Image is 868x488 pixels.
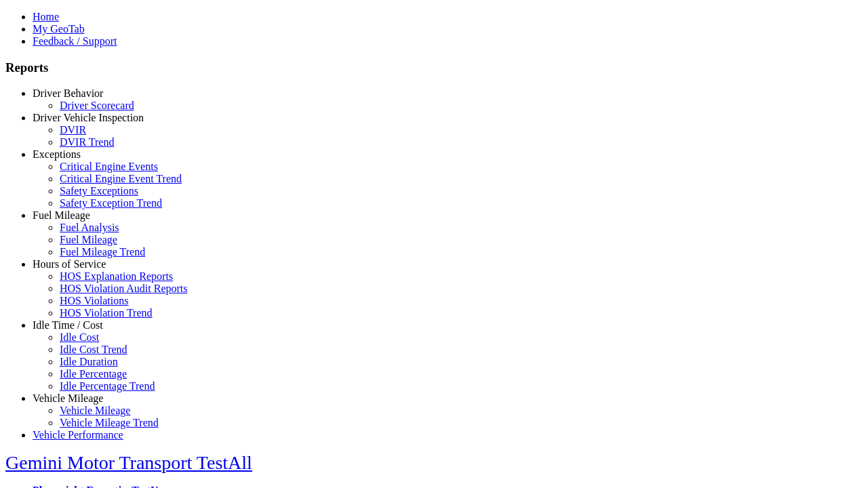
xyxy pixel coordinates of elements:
[60,173,182,184] a: Critical Engine Event Trend
[60,307,153,319] a: HOS Violation Trend
[33,258,106,270] a: Hours of Service
[33,11,59,22] a: Home
[60,344,127,355] a: Idle Cost Trend
[60,368,127,380] a: Idle Percentage
[60,356,118,367] a: Idle Duration
[5,60,863,75] h3: Reports
[33,148,81,160] a: Exceptions
[60,246,145,258] a: Fuel Mileage Trend
[60,222,119,233] a: Fuel Analysis
[33,429,123,441] a: Vehicle Performance
[33,23,85,35] a: My GeoTab
[33,35,117,47] a: Feedback / Support
[60,380,155,392] a: Idle Percentage Trend
[60,234,117,245] a: Fuel Mileage
[33,392,103,404] a: Vehicle Mileage
[60,295,128,306] a: HOS Violations
[60,331,99,343] a: Idle Cost
[33,87,103,99] a: Driver Behavior
[33,209,90,221] a: Fuel Mileage
[33,319,103,331] a: Idle Time / Cost
[60,136,114,148] a: DVIR Trend
[60,405,130,416] a: Vehicle Mileage
[60,124,86,136] a: DVIR
[60,197,162,209] a: Safety Exception Trend
[60,185,138,197] a: Safety Exceptions
[60,100,134,111] a: Driver Scorecard
[33,112,144,123] a: Driver Vehicle Inspection
[5,452,252,473] a: Gemini Motor Transport TestAll
[60,283,188,294] a: HOS Violation Audit Reports
[60,270,173,282] a: HOS Explanation Reports
[60,417,159,428] a: Vehicle Mileage Trend
[60,161,158,172] a: Critical Engine Events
